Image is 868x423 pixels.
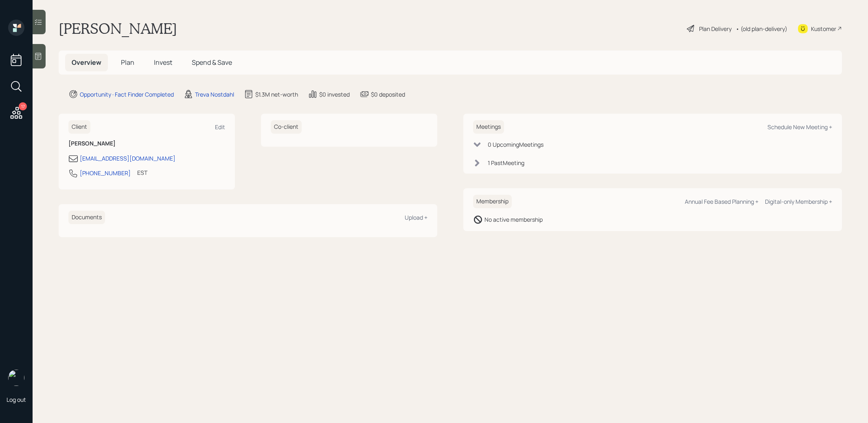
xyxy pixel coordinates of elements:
[484,215,543,224] div: No active membership
[19,102,27,110] div: 17
[488,159,524,167] div: 1 Past Meeting
[215,123,225,131] div: Edit
[80,90,174,99] div: Opportunity · Fact Finder Completed
[8,370,24,386] img: treva-nostdahl-headshot.png
[255,90,298,99] div: $1.3M net-worth
[80,169,131,177] div: [PHONE_NUMBER]
[473,120,504,134] h6: Meetings
[371,90,405,99] div: $0 deposited
[121,58,134,67] span: Plan
[7,396,26,403] div: Log out
[68,140,225,147] h6: [PERSON_NAME]
[195,90,234,99] div: Treva Nostdahl
[405,214,427,221] div: Upload +
[319,90,350,99] div: $0 invested
[137,168,147,177] div: EST
[765,198,832,205] div: Digital-only Membership +
[68,211,105,224] h6: Documents
[736,24,787,33] div: • (old plan-delivery)
[271,120,302,134] h6: Co-client
[154,58,172,67] span: Invest
[488,140,544,149] div: 0 Upcoming Meeting s
[767,123,832,131] div: Schedule New Meeting +
[59,20,177,37] h1: [PERSON_NAME]
[473,195,512,208] h6: Membership
[192,58,232,67] span: Spend & Save
[68,120,90,134] h6: Client
[685,198,758,205] div: Annual Fee Based Planning +
[72,58,101,67] span: Overview
[80,154,175,163] div: [EMAIL_ADDRESS][DOMAIN_NAME]
[699,24,732,33] div: Plan Delivery
[811,24,836,33] div: Kustomer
